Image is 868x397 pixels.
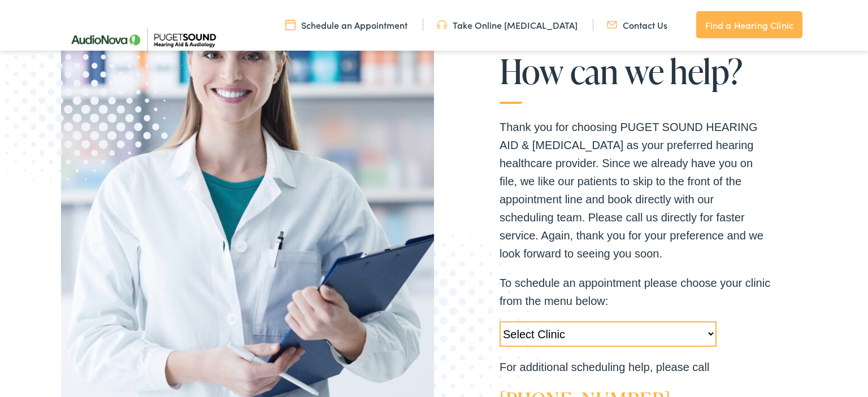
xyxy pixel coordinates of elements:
span: we [624,53,663,90]
span: help? [670,53,742,90]
p: Thank you for choosing PUGET SOUND HEARING AID & [MEDICAL_DATA] as your preferred hearing healthc... [500,118,771,263]
p: To schedule an appointment please choose your clinic from the menu below: [500,274,771,310]
span: How [500,53,563,90]
a: Take Online [MEDICAL_DATA] [437,19,578,31]
p: For additional scheduling help, please call [500,358,771,376]
a: Schedule an Appointment [285,19,407,31]
img: utility icon [285,19,296,31]
a: Find a Hearing Clinic [696,11,802,38]
img: utility icon [437,19,447,31]
span: can [570,53,618,90]
a: Contact Us [607,19,667,31]
img: utility icon [607,19,617,31]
